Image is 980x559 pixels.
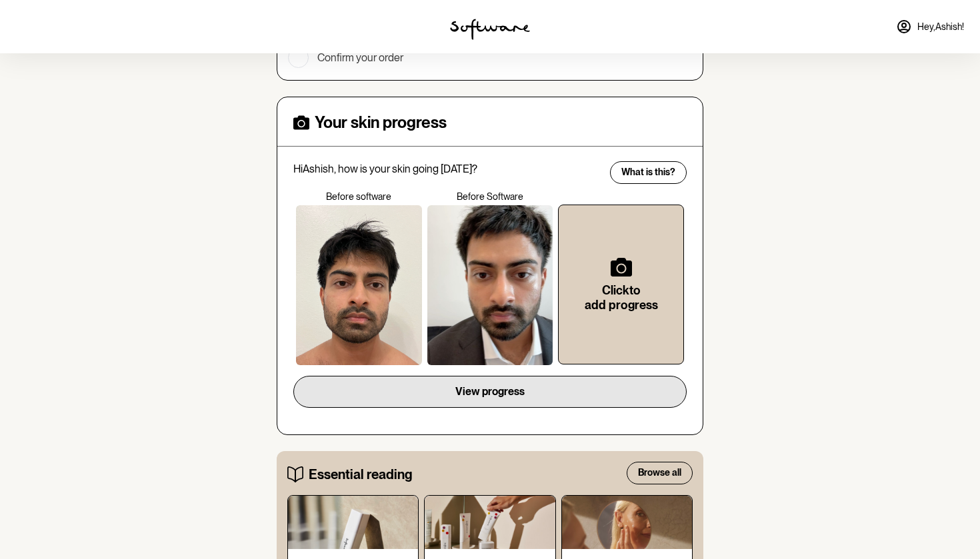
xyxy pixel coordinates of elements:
[293,163,601,175] p: Hi Ashish , how is your skin going [DATE]?
[450,19,530,40] img: software logo
[580,283,662,312] h6: Click to add progress
[917,21,964,33] span: Hey, Ashish !
[627,462,693,484] button: Browse all
[309,466,412,482] h5: Essential reading
[293,191,425,203] p: Before software
[293,376,687,408] button: View progress
[315,113,447,133] h4: Your skin progress
[455,385,525,398] span: View progress
[638,467,681,478] span: Browse all
[888,11,972,43] a: Hey,Ashish!
[610,161,687,184] button: What is this?
[317,51,692,64] p: Confirm your order
[621,167,675,178] span: What is this?
[425,191,556,203] p: Before Software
